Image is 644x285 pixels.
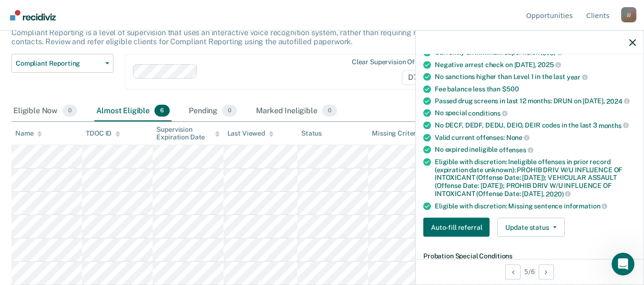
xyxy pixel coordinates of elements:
div: Missing Criteria [372,129,422,138]
span: 0 [222,105,237,117]
span: 2024 [606,97,629,105]
div: Supervision Expiration Date [156,126,219,142]
div: Marked Ineligible [254,101,339,122]
div: Status [301,129,322,138]
button: Auto-fill referral [423,218,490,237]
span: 0 [322,105,337,117]
img: Recidiviz [10,10,56,20]
button: Previous Opportunity [505,264,521,279]
span: D71 [402,70,435,85]
div: No special [435,109,636,118]
button: Profile dropdown button [621,7,636,22]
div: J J [621,7,636,22]
span: conditions [468,109,507,117]
div: Eligible Now [11,101,79,122]
div: 5 / 6 [416,259,644,284]
button: Update status [497,218,564,237]
span: 2025 [538,61,561,69]
span: None [506,134,530,141]
button: Next Opportunity [539,264,554,279]
div: Name [15,129,42,138]
span: 6 [154,105,170,117]
div: No DECF, DEDF, DEDU, DEIO, DEIR codes in the last 3 [435,121,636,129]
div: Eligible with discretion: Ineligible offenses in prior record (expiration date unknown): PROHIB D... [435,157,636,198]
p: Compliant Reporting is a level of supervision that uses an interactive voice recognition system, ... [11,28,484,46]
span: information [564,202,607,210]
span: 0 [62,105,77,117]
iframe: Intercom live chat [612,253,634,275]
a: Navigate to form link [423,218,493,237]
div: Passed drug screens in last 12 months: DRUN on [DATE], [435,97,636,105]
div: Fee balance less than [435,85,636,93]
div: No expired ineligible [435,146,636,154]
div: Negative arrest check on [DATE], [435,60,636,69]
dt: Probation Special Conditions [423,252,636,260]
div: Eligible with discretion: Missing sentence [435,202,636,210]
div: TDOC ID [86,129,120,138]
span: Compliant Reporting [16,59,102,68]
div: Almost Eligible [94,101,172,122]
span: offenses [499,146,533,153]
div: No sanctions higher than Level 1 in the last [435,73,636,81]
div: Clear supervision officers [352,58,433,66]
div: Valid current offenses: [435,133,636,142]
span: $500 [502,85,519,92]
span: months [599,121,629,129]
div: Last Viewed [227,129,274,138]
span: year [567,73,588,80]
div: Pending [187,101,239,122]
span: 2020) [546,190,571,197]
